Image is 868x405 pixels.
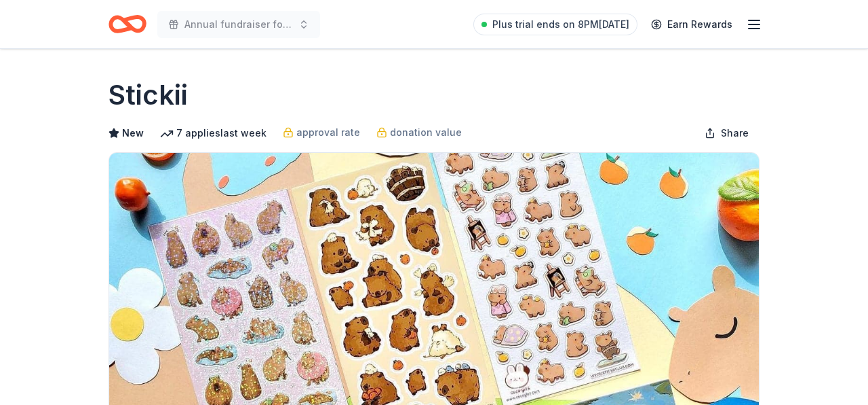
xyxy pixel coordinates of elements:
[157,11,320,38] button: Annual fundraiser for scholarships, [PERSON_NAME] children and a [DATE] shelter
[721,125,749,141] span: Share
[108,76,188,114] h1: Stickii
[492,16,629,33] span: Plus trial ends on 8PM[DATE]
[160,125,267,141] div: 7 applies last week
[108,8,146,40] a: Home
[643,12,741,37] a: Earn Rewards
[122,125,144,141] span: New
[376,124,462,141] a: donation value
[473,14,637,35] a: Plus trial ends on 8PM[DATE]
[390,124,462,141] span: donation value
[283,124,360,141] a: approval rate
[184,16,293,33] span: Annual fundraiser for scholarships, [PERSON_NAME] children and a [DATE] shelter
[694,120,759,147] button: Share
[296,124,360,141] span: approval rate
